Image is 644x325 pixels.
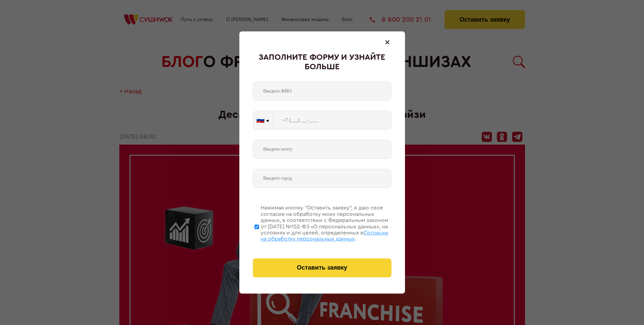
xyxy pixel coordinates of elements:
[253,111,272,129] button: 🇷🇺
[273,111,391,130] input: +7 (___) ___-____
[253,140,391,159] input: Введите почту
[253,169,391,188] input: Введите город
[253,53,391,72] div: Заполните форму и узнайте больше
[253,258,391,277] button: Оставить заявку
[261,205,391,242] div: Нажимая кнопку “Оставить заявку”, я даю свое согласие на обработку моих персональных данных, в со...
[261,230,388,242] span: Согласии на обработку персональных данных
[253,82,391,101] input: Введите ФИО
